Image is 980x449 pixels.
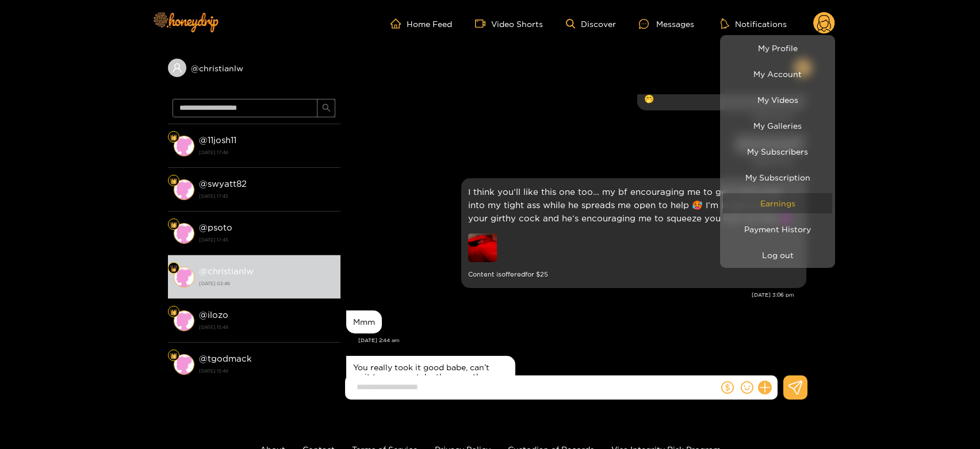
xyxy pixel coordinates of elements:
[723,219,832,239] a: Payment History
[723,64,832,84] a: My Account
[723,167,832,187] a: My Subscription
[723,245,832,265] button: Log out
[723,193,832,213] a: Earnings
[723,116,832,136] a: My Galleries
[723,90,832,110] a: My Videos
[723,38,832,58] a: My Profile
[723,141,832,162] a: My Subscribers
